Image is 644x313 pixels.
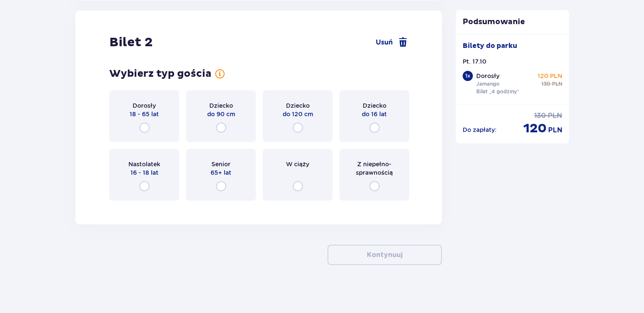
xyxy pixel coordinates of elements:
[286,101,310,110] span: Dziecko
[133,101,156,110] span: Dorosły
[541,80,550,88] span: 130
[362,110,387,118] span: do 16 lat
[128,160,160,168] span: Nastolatek
[130,168,158,177] span: 16 - 18 lat
[476,80,500,88] p: Jamango
[463,126,497,134] p: Do zapłaty :
[209,101,233,110] span: Dziecko
[538,72,562,80] p: 120 PLN
[463,57,486,66] p: Pt. 17.10
[130,110,159,118] span: 18 - 65 lat
[376,37,408,48] a: Usuń
[476,72,500,80] p: Dorosły
[363,101,386,110] span: Dziecko
[367,250,402,260] p: Kontynuuj
[328,245,442,265] button: Kontynuuj
[548,126,562,135] span: PLN
[109,67,211,80] h3: Wybierz typ gościa
[456,17,569,27] p: Podsumowanie
[548,111,562,120] span: PLN
[283,110,313,118] span: do 120 cm
[286,160,309,168] span: W ciąży
[523,120,547,137] span: 120
[211,160,230,168] span: Senior
[476,88,519,95] p: Bilet „4 godziny”
[347,160,402,177] span: Z niepełno­sprawnością
[376,38,393,47] span: Usuń
[207,110,235,118] span: do 90 cm
[109,34,153,50] h2: Bilet 2
[552,80,562,88] span: PLN
[463,71,473,81] div: 1 x
[534,111,546,120] span: 130
[463,41,517,50] p: Bilety do parku
[211,168,231,177] span: 65+ lat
